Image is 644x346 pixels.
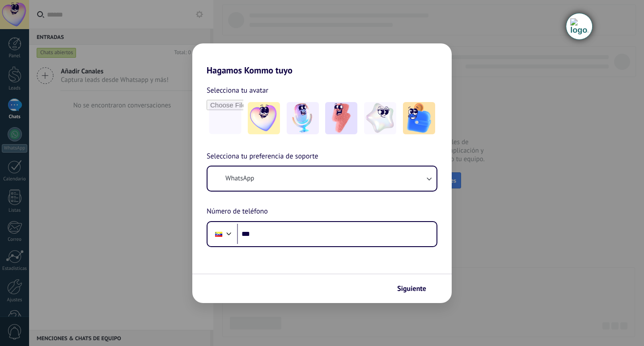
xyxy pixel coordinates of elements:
span: Número de teléfono [207,206,268,218]
img: Timeline extension [570,18,588,34]
button: WhatsApp [208,167,436,191]
span: Selecciona tu avatar [207,85,268,96]
span: WhatsApp [225,174,254,183]
span: Selecciona tu preferencia de soporte [207,151,318,162]
img: -1.jpeg [248,102,280,134]
button: Siguiente [393,281,438,296]
h2: Hagamos Kommo tuyo [192,43,452,76]
img: -4.jpeg [364,102,396,134]
img: -5.jpeg [403,102,435,134]
span: Siguiente [397,286,426,292]
img: -2.jpeg [287,102,319,134]
div: Venezuela: + 58 [210,225,227,243]
img: -3.jpeg [325,102,357,134]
